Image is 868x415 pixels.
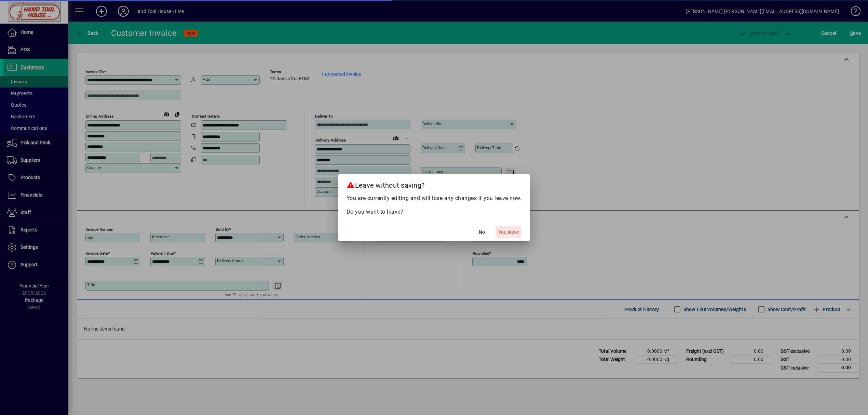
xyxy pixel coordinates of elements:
span: No [479,229,485,236]
button: Yes, leave [496,226,521,238]
p: Do you want to leave? [347,208,522,216]
h2: Leave without saving? [338,174,530,194]
button: No [471,226,493,238]
span: Yes, leave [498,229,519,236]
p: You are currently editing and will lose any changes if you leave now. [347,194,522,202]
